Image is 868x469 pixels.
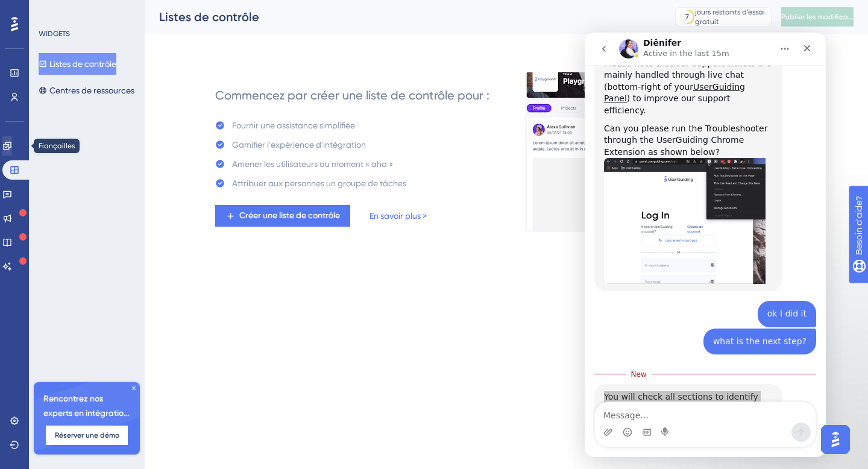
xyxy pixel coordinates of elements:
[781,7,854,27] button: Publier les modifications
[232,121,355,130] font: Fournir une assistance simplifiée
[685,13,689,21] font: 7
[215,205,350,227] button: Créer une liste de contrôle
[207,390,226,409] button: Send a message…
[19,395,28,404] button: Upload attachment
[695,8,765,26] font: jours restants d'essai gratuit
[239,210,340,221] font: Créer une liste de contrôle
[46,426,128,445] button: Réserver une démo
[38,395,48,404] button: Emoji picker
[215,88,489,102] font: Commencez par créer une liste de contrôle pour :
[39,80,134,101] button: Centres de ressources
[49,59,116,69] font: Listes de contrôle
[159,10,259,24] font: Listes de contrôle
[77,395,86,404] button: Start recording
[232,178,406,188] font: Attribuer aux personnes un groupe de tâches
[232,159,393,169] font: Amener les utilisateurs au moment « aha »
[370,209,427,223] a: En savoir plus >
[49,86,134,95] font: Centres de ressources
[817,421,854,458] iframe: Lanceur d'assistant d'IA UserGuiding
[232,140,366,150] font: Gamifier l'expérience d'intégration
[585,33,826,457] iframe: Chat en direct par interphone
[525,72,791,232] img: e28e67207451d1beac2d0b01ddd05b56.gif
[10,370,231,390] textarea: Message…
[370,211,427,221] font: En savoir plus >
[19,359,188,394] div: You will check all sections to identify any errors. As a reference, you can take a look at this .
[57,395,67,404] button: Gif picker
[39,53,116,75] button: Listes de contrôle
[28,5,87,14] font: Besoin d'aide?
[10,351,198,401] div: You will check all sections to identify any errors. As a reference, you can take a look at this.A...
[781,13,865,21] font: Publier les modifications
[43,394,130,433] font: Rencontrez nos experts en intégration 🎧
[10,351,231,428] div: Diênifer says…
[39,30,70,38] font: WIDGETS
[55,431,119,439] font: Réserver une démo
